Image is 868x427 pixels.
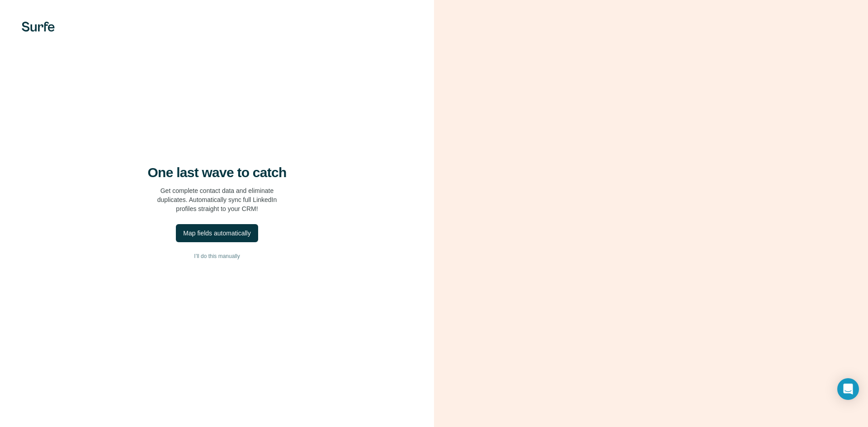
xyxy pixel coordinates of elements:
[183,229,250,238] div: Map fields automatically
[148,164,287,181] h4: One last wave to catch
[157,186,277,213] p: Get complete contact data and eliminate duplicates. Automatically sync full LinkedIn profiles str...
[176,224,258,242] button: Map fields automatically
[18,249,416,263] button: I’ll do this manually
[837,378,859,400] div: Open Intercom Messenger
[194,252,240,260] span: I’ll do this manually
[22,22,55,32] img: Surfe's logo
